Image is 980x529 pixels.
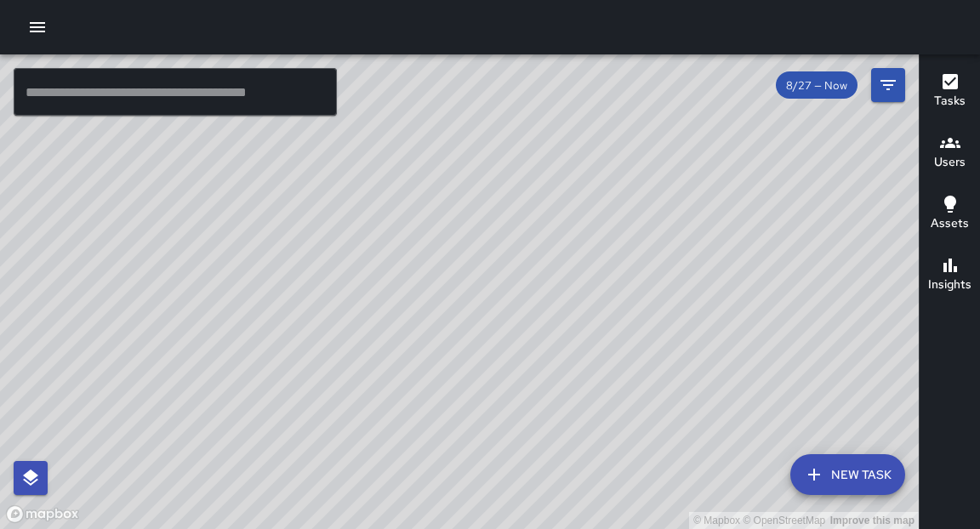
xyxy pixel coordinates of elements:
[920,61,980,122] button: Tasks
[790,454,905,495] button: New Task
[920,184,980,245] button: Assets
[920,122,980,184] button: Users
[928,276,971,294] h6: Insights
[931,214,969,233] h6: Assets
[920,245,980,306] button: Insights
[871,68,905,102] button: Filters
[776,78,857,93] span: 8/27 — Now
[934,153,966,172] h6: Users
[934,92,966,111] h6: Tasks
